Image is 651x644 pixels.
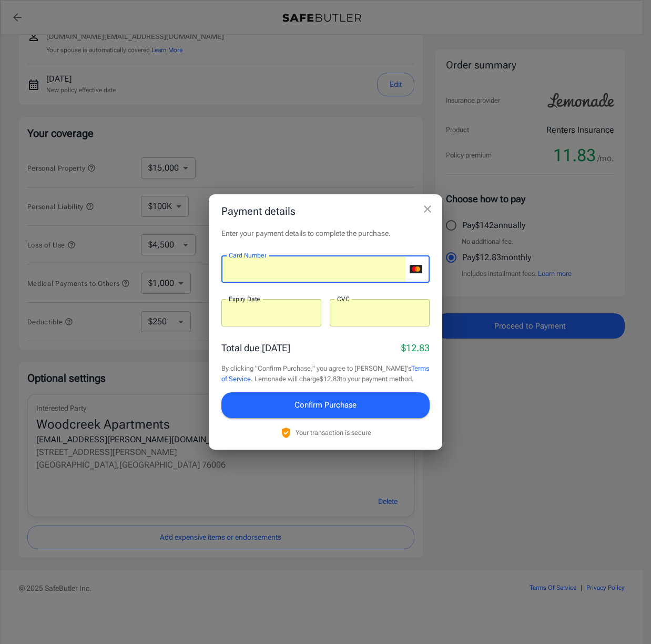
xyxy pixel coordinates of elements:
p: By clicking "Confirm Purchase," you agree to [PERSON_NAME]'s . Lemonade will charge $12.83 to you... [221,363,430,384]
a: Terms of Service [221,364,429,383]
label: CVC [337,294,350,303]
iframe: Secure expiration date input frame [229,308,314,318]
p: $12.83 [401,341,430,355]
p: Total due [DATE] [221,341,290,355]
button: Confirm Purchase [221,392,430,418]
svg: mastercard [410,265,422,273]
h2: Payment details [209,194,442,228]
label: Card Number [229,251,266,260]
iframe: Secure card number input frame [229,264,405,274]
p: Your transaction is secure [296,428,371,438]
button: close [417,199,438,220]
label: Expiry Date [229,294,260,303]
p: Enter your payment details to complete the purchase. [221,228,430,239]
span: Confirm Purchase [294,398,357,412]
iframe: Secure CVC input frame [337,308,422,318]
